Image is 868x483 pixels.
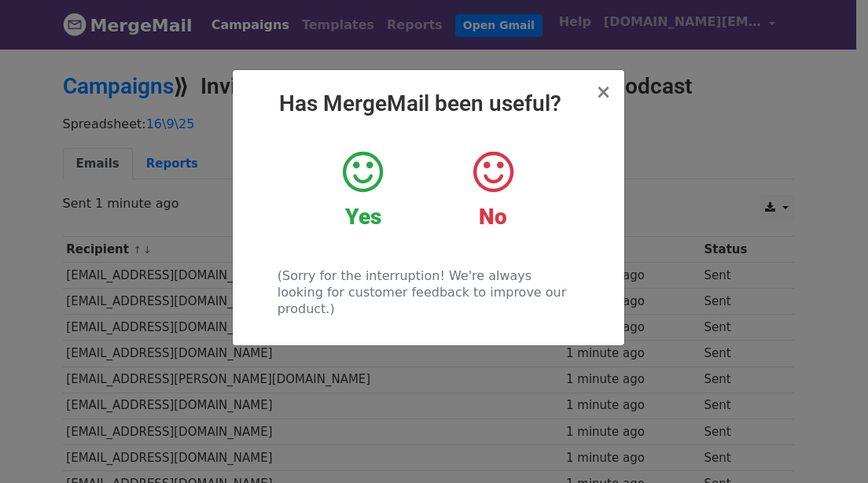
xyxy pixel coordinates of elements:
[595,83,611,101] button: Close
[595,81,611,103] span: ×
[479,204,507,230] strong: No
[310,149,416,230] a: Yes
[440,149,546,230] a: No
[345,204,381,230] strong: Yes
[278,267,579,317] p: (Sorry for the interruption! We're always looking for customer feedback to improve our product.)
[245,90,612,117] h2: Has MergeMail been useful?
